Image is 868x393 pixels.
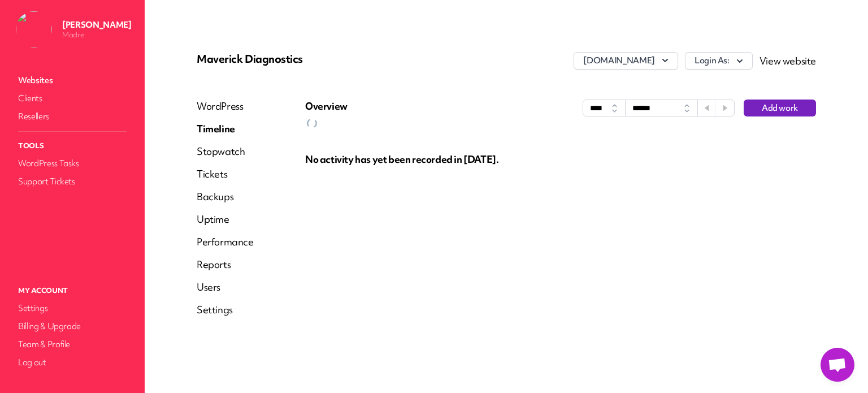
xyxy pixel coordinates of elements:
a: Support Tickets [16,174,129,189]
a: Clients [16,90,129,106]
a: Team & Profile [16,336,129,352]
a: Websites [16,72,129,88]
button: [DOMAIN_NAME] [574,52,678,70]
div: No activity has yet been recorded in [DATE]. [305,153,816,166]
a: Open chat [821,348,854,382]
a: Timeline [197,122,254,136]
a: Settings [16,300,129,316]
button: Add work [744,100,816,116]
a: View website [759,54,816,67]
a: WordPress [197,100,254,113]
a: Tickets [197,167,254,181]
a: Resellers [16,109,129,124]
a: Users [197,280,254,294]
p: My Account [16,283,129,298]
a: WordPress Tasks [16,156,129,171]
a: Billing & Upgrade [16,318,129,334]
p: Madre [62,31,131,40]
a: Stopwatch [197,145,254,158]
p: Maverick Diagnostics [197,52,403,66]
a: Uptime [197,213,254,226]
a: Settings [197,303,254,317]
a: Backups [197,190,254,204]
span: Overview [305,100,348,116]
p: [PERSON_NAME] [62,19,131,31]
p: Tools [16,139,129,153]
img: loading.gif [305,116,319,130]
a: Performance [197,235,254,249]
a: Reports [197,258,254,271]
button: Login As: [685,52,753,70]
a: Log out [16,355,129,370]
